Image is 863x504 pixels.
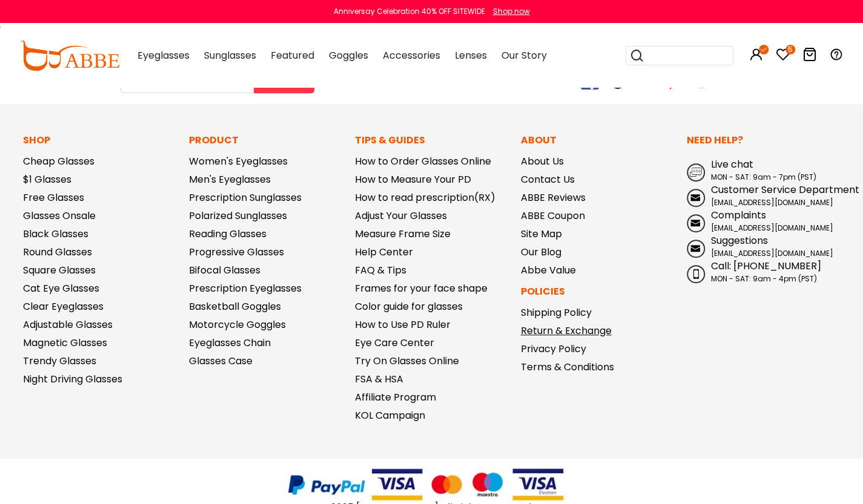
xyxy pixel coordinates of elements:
[711,223,833,233] span: [EMAIL_ADDRESS][DOMAIN_NAME]
[189,336,271,350] a: Eyeglasses Chain
[23,354,96,368] a: Trendy Glasses
[189,299,281,313] a: Basketball Goggles
[23,191,84,205] a: Free Glasses
[189,227,266,241] a: Reading Glasses
[355,354,459,368] a: Try On Glasses Online
[280,468,583,500] img: payments
[329,48,368,62] span: Goggles
[189,172,271,186] a: Men's Eyeglasses
[23,318,113,332] a: Adjustable Glasses
[355,299,463,313] a: Color guide for glasses
[521,154,564,168] a: About Us
[189,318,286,332] a: Motorcycle Goggles
[204,48,256,62] span: Sunglasses
[355,245,413,259] a: Help Center
[687,183,841,208] a: Customer Service Department [EMAIL_ADDRESS][DOMAIN_NAME]
[355,209,447,223] a: Adjust Your Glasses
[189,191,302,205] a: Prescription Sunglasses
[23,154,94,168] a: Cheap Glasses
[637,71,655,90] span: youtube
[521,133,675,148] p: About
[355,191,495,205] a: How to read prescription(RX)
[355,372,403,386] a: FSA & HSA
[581,71,599,90] span: facebook
[23,227,88,241] a: Black Glasses
[355,133,509,148] p: Tips & Guides
[23,245,92,259] a: Round Glasses
[711,172,816,182] span: MON - SAT: 9am - 7pm (PST)
[687,234,841,259] a: Suggestions [EMAIL_ADDRESS][DOMAIN_NAME]
[521,191,586,205] a: ABBE Reviews
[711,259,821,273] span: Call: [PHONE_NUMBER]
[189,354,253,368] a: Glasses Case
[501,48,547,62] span: Our Story
[521,172,575,186] a: Contact Us
[687,133,841,148] p: Need Help?
[493,6,530,17] div: Shop now
[687,259,841,284] a: Call: [PHONE_NUMBER] MON - SAT: 9am - 4pm (PST)
[521,227,562,241] a: Site Map
[189,263,260,277] a: Bifocal Glasses
[711,273,817,284] span: MON - SAT: 9am - 4pm (PST)
[355,408,425,422] a: KOL Campaign
[355,336,434,350] a: Eye Care Center
[776,50,790,64] a: 5
[355,281,488,295] a: Frames for your face shape
[711,208,766,222] span: Complaints
[23,263,96,277] a: Square Glasses
[521,284,675,299] p: Policies
[455,48,487,62] span: Lenses
[692,71,710,90] span: instagram
[521,245,561,259] a: Our Blog
[20,41,119,71] img: abbeglasses.com
[23,172,71,186] a: $1 Glasses
[521,209,585,223] a: ABBE Coupon
[664,71,683,90] span: pinterest
[355,172,471,186] a: How to Measure Your PD
[355,154,491,168] a: How to Order Glasses Online
[189,154,288,168] a: Women's Eyeglasses
[23,209,96,223] a: Glasses Onsale
[23,299,104,313] a: Clear Eyeglasses
[189,245,284,259] a: Progressive Glasses
[23,133,177,148] p: Shop
[711,197,833,208] span: [EMAIL_ADDRESS][DOMAIN_NAME]
[355,263,406,277] a: FAQ & Tips
[711,183,859,197] span: Customer Service Department
[189,133,343,148] p: Product
[23,336,107,350] a: Magnetic Glasses
[521,306,592,319] a: Shipping Policy
[271,48,314,62] span: Featured
[711,234,768,247] span: Suggestions
[23,281,99,295] a: Cat Eye Glasses
[355,390,436,404] a: Affiliate Program
[355,227,451,241] a: Measure Frame Size
[137,48,190,62] span: Eyeglasses
[521,263,576,277] a: Abbe Value
[521,360,614,374] a: Terms & Conditions
[521,342,586,356] a: Privacy Policy
[687,157,841,183] a: Live chat MON - SAT: 9am - 7pm (PST)
[334,6,485,17] div: Anniversay Celebration 40% OFF SITEWIDE
[189,209,287,223] a: Polarized Sunglasses
[609,71,627,90] span: twitter
[383,48,440,62] span: Accessories
[521,324,612,338] a: Return & Exchange
[711,248,833,258] span: [EMAIL_ADDRESS][DOMAIN_NAME]
[487,6,530,16] a: Shop now
[785,45,795,54] i: 5
[23,372,122,386] a: Night Driving Glasses
[355,318,451,332] a: How to Use PD Ruler
[687,208,841,234] a: Complaints [EMAIL_ADDRESS][DOMAIN_NAME]
[711,157,753,171] span: Live chat
[189,281,302,295] a: Prescription Eyeglasses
